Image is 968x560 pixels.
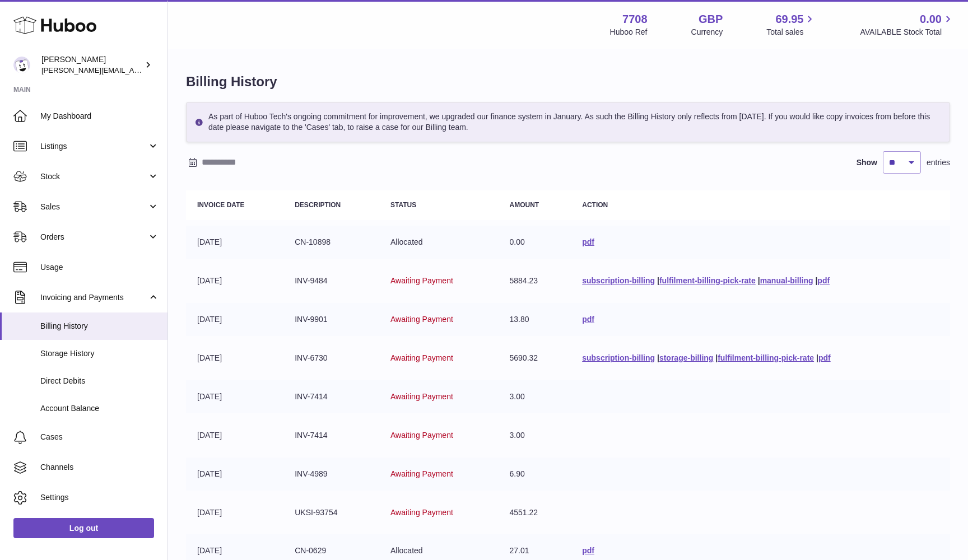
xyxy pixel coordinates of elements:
[186,496,283,529] td: [DATE]
[920,12,942,27] span: 0.00
[390,546,423,555] span: Allocated
[622,12,648,27] strong: 7708
[499,264,571,297] td: 5884.23
[390,392,453,401] span: Awaiting Payment
[927,157,950,168] span: entries
[657,353,659,362] span: |
[390,469,453,478] span: Awaiting Payment
[283,303,379,336] td: INV-9901
[283,458,379,491] td: INV-4989
[582,353,655,362] a: subscription-billing
[186,419,283,452] td: [DATE]
[582,201,608,209] strong: Action
[40,321,159,332] span: Billing History
[582,315,594,324] a: pdf
[40,171,147,182] span: Stock
[775,12,803,27] span: 69.95
[499,342,571,375] td: 5690.32
[766,12,816,38] a: 69.95 Total sales
[40,111,159,122] span: My Dashboard
[40,376,159,386] span: Direct Debits
[691,27,723,38] div: Currency
[510,201,539,209] strong: Amount
[659,353,713,362] a: storage-billing
[499,419,571,452] td: 3.00
[760,276,813,285] a: manual-billing
[582,276,655,285] a: subscription-billing
[283,496,379,529] td: UKSI-93754
[13,57,30,73] img: victor@erbology.co
[582,237,594,246] a: pdf
[186,303,283,336] td: [DATE]
[283,380,379,413] td: INV-7414
[718,353,814,362] a: fulfilment-billing-pick-rate
[283,342,379,375] td: INV-6730
[860,12,955,38] a: 0.00 AVAILABLE Stock Total
[40,262,159,273] span: Usage
[186,264,283,297] td: [DATE]
[390,315,453,324] span: Awaiting Payment
[818,353,831,362] a: pdf
[766,27,816,38] span: Total sales
[390,431,453,440] span: Awaiting Payment
[40,141,147,152] span: Listings
[499,380,571,413] td: 3.00
[499,458,571,491] td: 6.90
[390,353,453,362] span: Awaiting Payment
[40,348,159,359] span: Storage History
[390,201,416,209] strong: Status
[610,27,648,38] div: Huboo Ref
[758,276,760,285] span: |
[390,508,453,517] span: Awaiting Payment
[815,276,817,285] span: |
[499,303,571,336] td: 13.80
[283,226,379,259] td: CN-10898
[41,54,142,76] div: [PERSON_NAME]
[186,102,950,142] div: As part of Huboo Tech's ongoing commitment for improvement, we upgraded our finance system in Jan...
[186,342,283,375] td: [DATE]
[857,157,877,168] label: Show
[41,66,225,74] span: [PERSON_NAME][EMAIL_ADDRESS][DOMAIN_NAME]
[390,237,423,246] span: Allocated
[817,276,830,285] a: pdf
[197,201,244,209] strong: Invoice Date
[186,73,950,91] h1: Billing History
[659,276,756,285] a: fulfilment-billing-pick-rate
[40,432,159,442] span: Cases
[40,492,159,503] span: Settings
[186,458,283,491] td: [DATE]
[715,353,718,362] span: |
[40,462,159,473] span: Channels
[816,353,818,362] span: |
[186,226,283,259] td: [DATE]
[40,292,147,303] span: Invoicing and Payments
[499,496,571,529] td: 4551.22
[657,276,659,285] span: |
[40,232,147,242] span: Orders
[582,546,594,555] a: pdf
[390,276,453,285] span: Awaiting Payment
[499,226,571,259] td: 0.00
[40,403,159,414] span: Account Balance
[186,380,283,413] td: [DATE]
[860,27,955,38] span: AVAILABLE Stock Total
[40,202,147,212] span: Sales
[283,419,379,452] td: INV-7414
[295,201,341,209] strong: Description
[13,518,154,538] a: Log out
[283,264,379,297] td: INV-9484
[699,12,723,27] strong: GBP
